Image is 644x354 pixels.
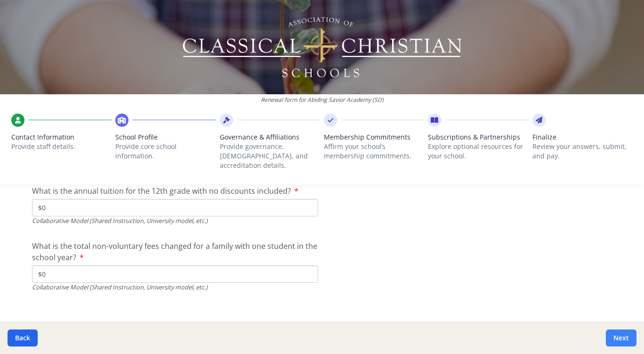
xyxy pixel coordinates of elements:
p: Affirm your school’s membership commitments. [324,142,424,161]
span: Contact Information [11,132,112,142]
span: Membership Commitments [324,132,424,142]
div: Collaborative Model (Shared Instruction, University model, etc.) [32,283,318,292]
p: Provide staff details. [11,142,112,151]
p: Provide governance, [DEMOGRAPHIC_DATA], and accreditation details. [220,142,320,170]
button: Next [606,329,636,346]
img: Logo [181,14,463,80]
button: Back [8,329,38,346]
span: School Profile [115,132,216,142]
span: Finalize [532,132,633,142]
div: Collaborative Model (Shared Instruction, University model, etc.) [32,216,318,225]
p: Review your answers, submit, and pay. [532,142,633,161]
p: Provide core school information. [115,142,216,161]
span: Subscriptions & Partnerships [428,132,528,142]
span: What is the total non-voluntary fees changed for a family with one student in the school year? [32,241,317,263]
span: Governance & Affiliations [220,132,320,142]
p: Explore optional resources for your school. [428,142,528,161]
